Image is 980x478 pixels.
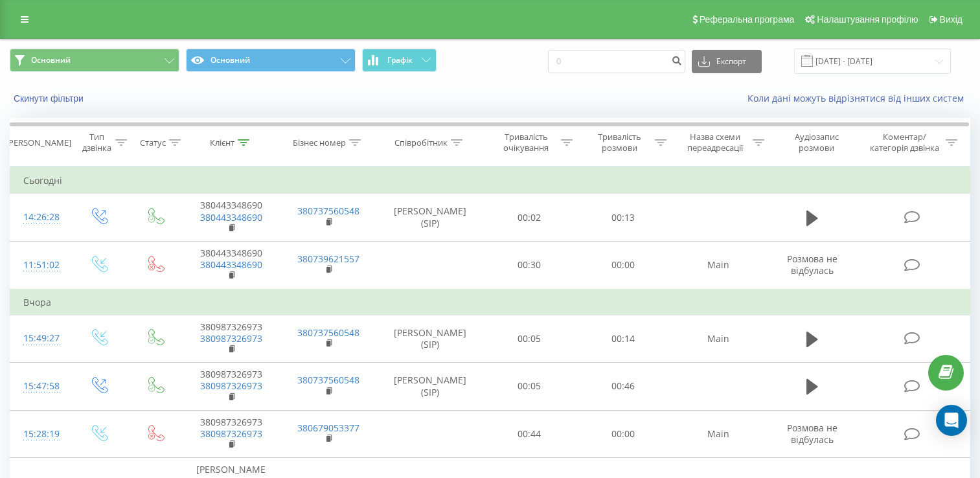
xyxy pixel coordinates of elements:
[670,241,767,289] td: Main
[183,363,280,411] td: 380987326973
[186,49,356,72] button: Основний
[576,410,670,458] td: 00:00
[10,93,90,104] button: Скинути фільтри
[293,137,346,148] div: Бізнес номер
[10,290,970,315] td: Вчора
[779,131,854,154] div: Аудіозапис розмови
[362,49,437,72] button: Графік
[670,410,767,458] td: Main
[140,137,166,148] div: Статус
[31,55,71,65] span: Основний
[297,374,359,386] a: 380737560548
[587,131,652,154] div: Тривалість розмови
[940,14,963,25] span: Вихід
[23,374,57,399] div: 15:47:58
[200,427,262,440] a: 380987326973
[183,241,280,289] td: 380443348690
[200,380,262,392] a: 380987326973
[394,137,448,148] div: Співробітник
[6,137,71,148] div: [PERSON_NAME]
[483,315,576,363] td: 00:05
[548,50,685,73] input: Пошук за номером
[576,363,670,411] td: 00:46
[787,253,838,277] span: Розмова не відбулась
[387,56,413,65] span: Графік
[23,326,57,351] div: 15:49:27
[483,363,576,411] td: 00:05
[23,205,57,230] div: 14:26:28
[700,14,795,25] span: Реферальна програма
[483,241,576,289] td: 00:30
[576,241,670,289] td: 00:00
[787,422,838,446] span: Розмова не відбулась
[23,422,57,447] div: 15:28:19
[681,131,749,154] div: Назва схеми переадресації
[10,168,970,194] td: Сьогодні
[297,205,359,217] a: 380737560548
[23,253,57,278] div: 11:51:02
[10,49,179,72] button: Основний
[483,194,576,242] td: 00:02
[576,315,670,363] td: 00:14
[183,315,280,363] td: 380987326973
[297,422,359,434] a: 380679053377
[297,253,359,265] a: 380739621557
[82,131,112,154] div: Тип дзвінка
[817,14,918,25] span: Налаштування профілю
[210,137,234,148] div: Клієнт
[867,131,942,154] div: Коментар/категорія дзвінка
[670,315,767,363] td: Main
[936,405,967,436] div: Open Intercom Messenger
[378,194,483,242] td: [PERSON_NAME] (SIP)
[494,131,558,154] div: Тривалість очікування
[378,363,483,411] td: [PERSON_NAME] (SIP)
[378,315,483,363] td: [PERSON_NAME] (SIP)
[183,194,280,242] td: 380443348690
[200,332,262,345] a: 380987326973
[747,92,970,104] a: Коли дані можуть відрізнятися вiд інших систем
[297,326,359,339] a: 380737560548
[200,211,262,223] a: 380443348690
[183,410,280,458] td: 380987326973
[483,410,576,458] td: 00:44
[200,258,262,271] a: 380443348690
[692,50,762,73] button: Експорт
[576,194,670,242] td: 00:13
